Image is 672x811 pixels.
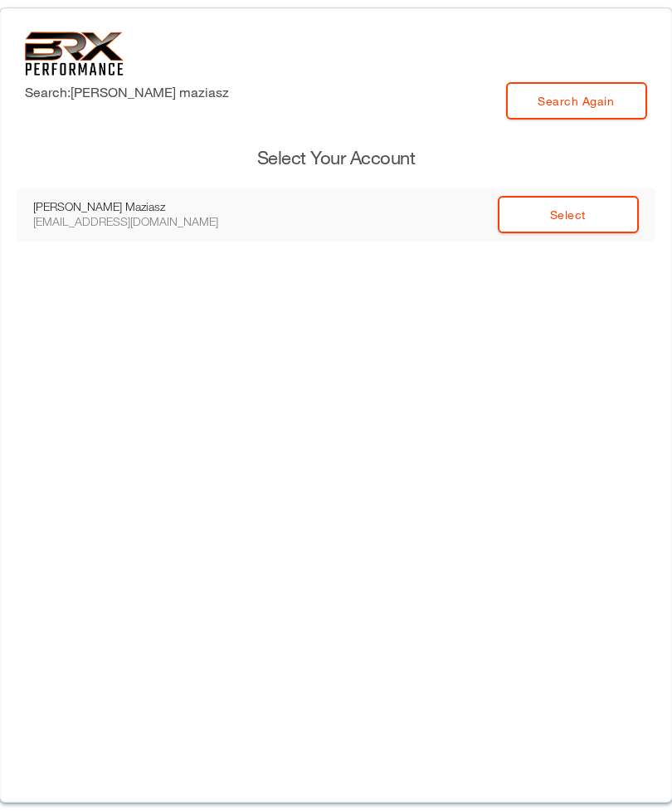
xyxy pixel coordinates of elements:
[506,82,647,120] a: Search Again
[17,145,655,171] h3: Select Your Account
[25,32,124,76] img: 6f7da32581c89ca25d665dc3aae533e4f14fe3ef_original.svg
[25,82,229,102] label: Search: [PERSON_NAME] maziasz
[498,196,639,233] a: Select
[33,199,257,214] div: [PERSON_NAME] Maziasz
[33,214,257,229] div: [EMAIL_ADDRESS][DOMAIN_NAME]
